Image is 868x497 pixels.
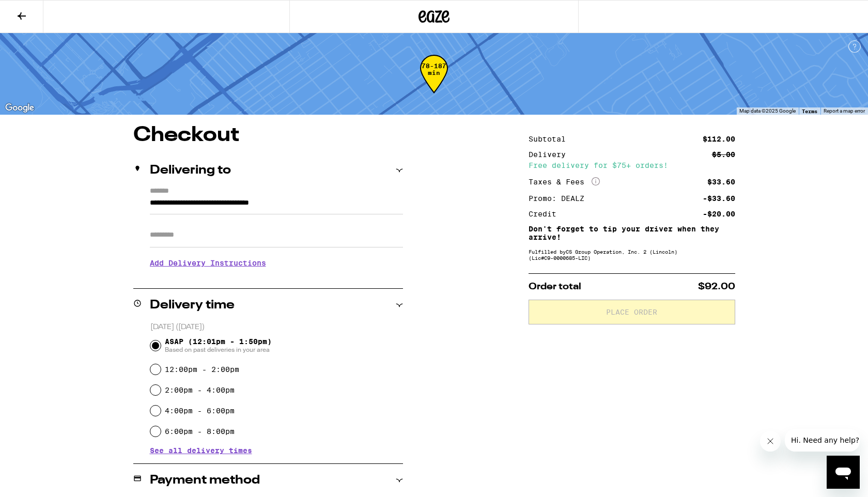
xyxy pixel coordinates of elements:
[802,108,817,114] a: Terms
[420,63,448,101] div: 78-187 min
[529,162,735,169] div: Free delivery for $75+ orders!
[3,101,37,115] img: Google
[150,164,231,177] h2: Delivering to
[165,346,272,354] span: Based on past deliveries in your area
[133,125,403,146] h1: Checkout
[703,210,735,218] div: -$20.00
[165,407,235,415] label: 4:00pm - 6:00pm
[150,251,403,275] h3: Add Delivery Instructions
[150,299,235,312] h2: Delivery time
[785,429,860,452] iframe: Message from company
[712,151,735,158] div: $5.00
[707,178,735,185] div: $33.60
[529,282,581,291] span: Order total
[529,195,592,202] div: Promo: DEALZ
[739,108,796,114] span: Map data ©2025 Google
[165,337,272,354] span: ASAP (12:01pm - 1:50pm)
[529,151,573,158] div: Delivery
[698,282,735,291] span: $92.00
[529,225,735,241] p: Don't forget to tip your driver when they arrive!
[606,308,657,316] span: Place Order
[703,195,735,202] div: -$33.60
[150,322,403,332] p: [DATE] ([DATE])
[150,474,260,487] h2: Payment method
[529,177,600,187] div: Taxes & Fees
[529,135,573,143] div: Subtotal
[165,386,235,394] label: 2:00pm - 4:00pm
[165,365,239,374] label: 12:00pm - 2:00pm
[150,447,252,454] button: See all delivery times
[824,108,865,114] a: Report a map error
[529,210,564,218] div: Credit
[703,135,735,143] div: $112.00
[827,456,860,489] iframe: Button to launch messaging window
[760,431,781,452] iframe: Close message
[529,248,735,261] div: Fulfilled by CS Group Operation, Inc. 2 (Lincoln) (Lic# C9-0000685-LIC )
[3,101,37,115] a: Open this area in Google Maps (opens a new window)
[165,427,235,436] label: 6:00pm - 8:00pm
[150,275,403,283] p: We'll contact you at [PHONE_NUMBER] when we arrive
[529,300,735,324] button: Place Order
